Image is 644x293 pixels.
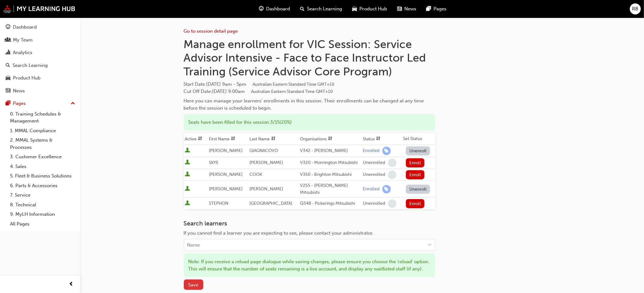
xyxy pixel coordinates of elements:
[300,182,361,196] div: V255 - [PERSON_NAME] Mitsubishi
[363,160,385,166] div: Unenrolled
[406,185,430,194] button: Unenroll
[3,21,78,33] a: Dashboard
[352,5,357,13] span: car-icon
[185,171,190,178] span: User is active
[3,98,78,109] button: Pages
[382,147,391,155] span: learningRecordVerb_ENROLL-icon
[8,152,78,162] a: 3. Customer Excellence
[184,133,208,145] th: Toggle SortBy
[8,200,78,210] a: 8. Technical
[3,5,75,13] img: mmal
[299,133,362,145] th: Toggle SortBy
[249,148,278,153] span: GIAGNACOVO
[300,200,361,207] div: Q348 - Pickerings Mitsubishi
[253,82,335,87] span: Australian Eastern Standard Time GMT+10
[8,162,78,171] a: 4. Sales
[300,5,304,13] span: search-icon
[259,5,264,13] span: guage-icon
[328,136,333,142] span: sorting-icon
[8,109,78,126] a: 0. Training Schedules & Management
[6,37,10,43] span: people-icon
[300,159,361,166] div: V320 - Mornington Mitsubishi
[363,201,385,207] div: Unenrolled
[397,5,402,13] span: news-icon
[428,241,432,249] span: down-icon
[6,101,10,106] span: pages-icon
[388,159,396,167] span: learningRecordVerb_NONE-icon
[421,3,451,15] a: pages-iconPages
[13,36,33,44] div: My Team
[6,75,10,81] span: car-icon
[295,3,347,15] a: search-iconSearch Learning
[184,28,238,34] a: Go to session detail page
[3,85,78,97] a: News
[8,190,78,200] a: 7. Service
[434,5,446,13] span: Pages
[362,133,402,145] th: Toggle SortBy
[388,199,396,208] span: learningRecordVerb_NONE-icon
[3,72,78,84] a: Product Hub
[300,147,361,155] div: V342 - [PERSON_NAME]
[249,186,283,192] span: [PERSON_NAME]
[271,136,276,142] span: sorting-icon
[184,253,435,277] div: Note: If you receive a reload page dialogue while saving changes, please ensure you choose the 'r...
[406,199,425,208] button: Enroll
[209,172,243,177] span: [PERSON_NAME]
[209,160,219,165] span: SKYE
[3,60,78,71] a: Search Learning
[206,81,335,87] span: [DATE] 9am - 5pm
[266,5,290,13] span: Dashboard
[185,200,190,207] span: User is active
[184,230,374,236] span: If you cannot find a learner you are expecting to see, please contact your administrator.
[209,186,243,192] span: [PERSON_NAME]
[307,5,342,13] span: Search Learning
[3,20,78,98] button: DashboardMy TeamAnalyticsSearch LearningProduct HubNews
[632,5,639,13] span: RB
[630,3,641,14] button: RB
[347,3,392,15] a: car-iconProduct Hub
[209,148,243,153] span: [PERSON_NAME]
[184,279,203,290] button: Save
[406,170,425,179] button: Enroll
[406,158,425,167] button: Enroll
[208,133,248,145] th: Toggle SortBy
[3,47,78,58] a: Analytics
[376,136,381,142] span: sorting-icon
[251,89,333,94] span: Australian Eastern Standard Time GMT+10
[184,37,435,79] h1: Manage enrollment for VIC Session: Service Advisor Intensive - Face to Face Instructor Led Traini...
[184,220,435,227] h3: Search learners
[231,136,235,142] span: sorting-icon
[8,209,78,219] a: 9. MyLH Information
[6,50,10,56] span: chart-icon
[184,97,435,111] div: Here you can manage your learners' enrollments in this session. Their enrollments can be changed ...
[363,172,385,178] div: Unenrolled
[188,282,199,288] span: Save
[185,160,190,166] span: User is active
[8,171,78,181] a: 5. Fleet & Business Solutions
[426,5,431,13] span: pages-icon
[406,146,430,155] button: Unenroll
[392,3,421,15] a: news-iconNews
[388,171,396,179] span: learningRecordVerb_NONE-icon
[3,34,78,46] a: My Team
[8,219,78,229] a: All Pages
[382,185,391,193] span: learningRecordVerb_ENROLL-icon
[184,81,435,88] span: Start Date :
[8,181,78,191] a: 6. Parts & Accessories
[187,241,200,249] div: Name
[8,135,78,152] a: 2. MMAL Systems & Processes
[300,171,361,178] div: V350 - Brighton Mitsubishi
[8,126,78,136] a: 1. MMAL Compliance
[254,3,295,15] a: guage-iconDashboard
[249,172,262,177] span: COOK
[184,89,333,94] span: Cut Off Date : [DATE] 9:00am
[402,133,435,145] th: Set Status
[13,87,25,95] div: News
[13,49,32,56] div: Analytics
[198,136,203,142] span: sorting-icon
[185,148,190,154] span: User is active
[249,201,292,206] span: [GEOGRAPHIC_DATA]
[13,24,37,31] div: Dashboard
